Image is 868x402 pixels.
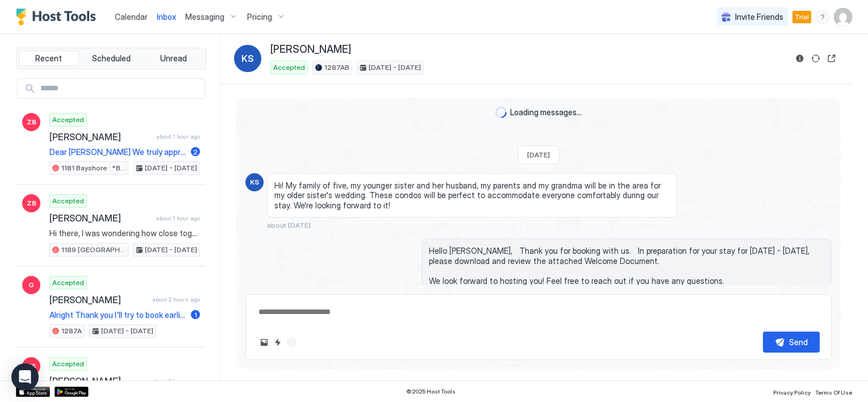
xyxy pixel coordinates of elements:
[156,215,200,222] span: about 1 hour ago
[115,12,148,22] span: Calendar
[789,336,808,348] div: Send
[11,363,39,391] div: Open Intercom Messenger
[92,53,131,64] span: Scheduled
[35,53,62,64] span: Recent
[28,280,34,290] span: G
[81,51,141,66] button: Scheduled
[825,52,838,65] button: Open reservation
[143,51,203,66] button: Unread
[49,212,152,224] span: [PERSON_NAME]
[36,79,205,98] input: Input Field
[145,245,197,255] span: [DATE] - [DATE]
[273,62,305,73] span: Accepted
[115,11,148,23] a: Calendar
[49,131,152,143] span: [PERSON_NAME]
[16,9,101,26] a: Host Tools Logo
[16,48,206,69] div: tab-group
[193,148,198,156] span: 2
[61,245,126,255] span: 1189 [GEOGRAPHIC_DATA] · Large Lake Home with STUNNING VIEWS - Sleeps 16
[49,294,148,305] span: [PERSON_NAME]
[52,196,84,206] span: Accepted
[809,52,823,65] button: Sync reservation
[49,375,148,387] span: [PERSON_NAME]
[815,389,852,396] span: Terms Of Use
[763,332,820,353] button: Send
[773,389,811,396] span: Privacy Policy
[27,361,36,371] span: KS
[157,12,176,22] span: Inbox
[773,386,811,397] a: Privacy Policy
[145,163,197,173] span: [DATE] - [DATE]
[16,387,50,397] a: App Store
[152,296,200,303] span: about 2 hours ago
[510,107,582,118] span: Loading messages...
[816,10,829,24] div: menu
[52,115,84,125] span: Accepted
[270,43,351,56] span: [PERSON_NAME]
[185,12,224,22] span: Messaging
[735,12,783,22] span: Invite Friends
[815,386,852,397] a: Terms Of Use
[527,150,550,159] span: [DATE]
[52,359,84,369] span: Accepted
[429,246,824,325] span: Hello [PERSON_NAME], Thank you for booking with us. In preparation for your stay for [DATE] - [DA...
[795,12,809,22] span: Trial
[834,8,852,26] div: User profile
[257,336,271,349] button: Upload image
[369,62,421,73] span: [DATE] - [DATE]
[194,311,197,319] span: 1
[61,326,82,336] span: 1287A
[160,53,187,64] span: Unread
[406,388,456,395] span: © 2025 Host Tools
[52,278,84,288] span: Accepted
[247,12,272,22] span: Pricing
[49,310,186,320] span: Alright Thank you I'll try to book earlier next time.
[156,133,200,140] span: about 1 hour ago
[495,107,507,118] div: loading
[157,11,176,23] a: Inbox
[152,378,200,385] span: about 3 hours ago
[55,387,89,397] a: Google Play Store
[324,62,349,73] span: 1287AB
[101,326,153,336] span: [DATE] - [DATE]
[27,117,36,127] span: ZB
[271,336,285,349] button: Quick reply
[27,198,36,208] span: ZB
[241,52,254,65] span: KS
[267,221,311,229] span: about [DATE]
[274,181,670,211] span: Hi! My family of five, my younger sister and her husband, my parents and my grandma will be in th...
[61,163,126,173] span: 1181 Bayshore · *Beautiful Views* 5Bed/3.5 Bath [GEOGRAPHIC_DATA] Home
[250,177,259,187] span: KS
[49,147,186,157] span: Dear [PERSON_NAME] We truly appreciate you choosing our home for your stay and hope we provided y...
[19,51,79,66] button: Recent
[49,228,200,238] span: Hi there, I was wondering how close together your two airbnbs are that are both in this marina? T...
[793,52,807,65] button: Reservation information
